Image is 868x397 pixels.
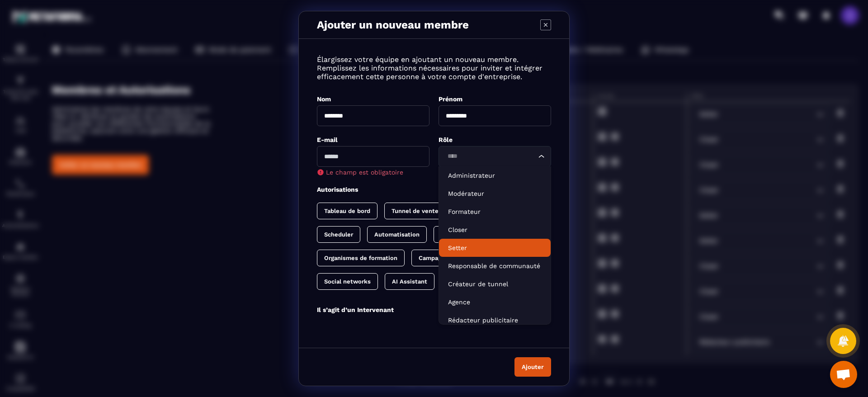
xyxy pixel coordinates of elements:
[448,261,542,270] p: Responsable de communauté
[448,189,542,198] p: Modérateur
[317,306,394,313] p: Il s’agit d’un Intervenant
[514,357,551,377] button: Ajouter
[419,255,478,261] p: Campagne e-mailing
[392,208,439,214] p: Tunnel de vente
[324,278,371,285] p: Social networks
[448,243,542,252] p: Setter
[326,169,403,176] span: Le champ est obligatoire
[324,255,397,261] p: Organismes de formation
[448,298,542,307] p: Agence
[392,278,427,285] p: AI Assistant
[448,279,542,288] p: Créateur de tunnel
[324,208,370,214] p: Tableau de bord
[448,171,542,180] p: Administrateur
[439,95,462,103] label: Prénom
[317,186,358,193] label: Autorisations
[448,225,542,234] p: Closer
[317,95,331,103] label: Nom
[317,55,551,81] p: Élargissez votre équipe en ajoutant un nouveau membre. Remplissez les informations nécessaires po...
[448,316,542,325] p: Rédacteur publicitaire
[444,151,536,161] input: Search for option
[830,361,857,388] div: Ouvrir le chat
[317,136,338,143] label: E-mail
[374,231,420,238] p: Automatisation
[439,136,453,143] label: Rôle
[324,231,353,238] p: Scheduler
[439,146,551,167] div: Search for option
[317,19,469,31] p: Ajouter un nouveau membre
[448,207,542,216] p: Formateur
